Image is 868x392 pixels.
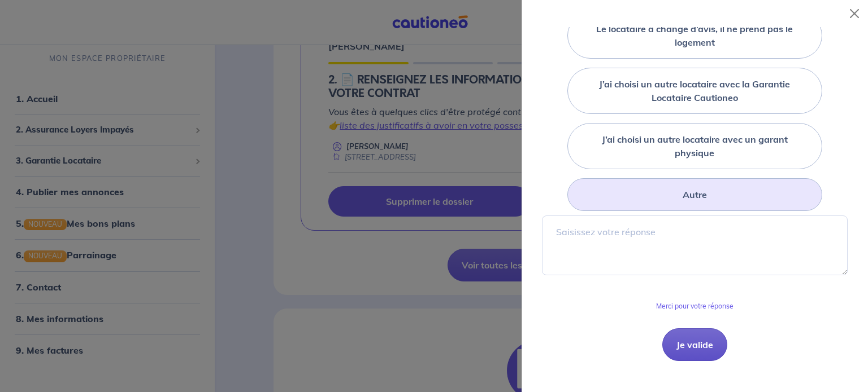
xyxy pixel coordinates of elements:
[683,188,707,201] label: Autre
[845,5,863,23] button: Close
[662,328,727,361] button: Je valide
[581,133,808,160] label: J’ai choisi un autre locataire avec un garant physique
[581,22,808,49] label: Le locataire a changé d’avis, il ne prend pas le logement
[581,77,808,104] label: J’ai choisi un autre locataire avec la Garantie Locataire Cautioneo
[656,302,734,310] p: Merci pour votre réponse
